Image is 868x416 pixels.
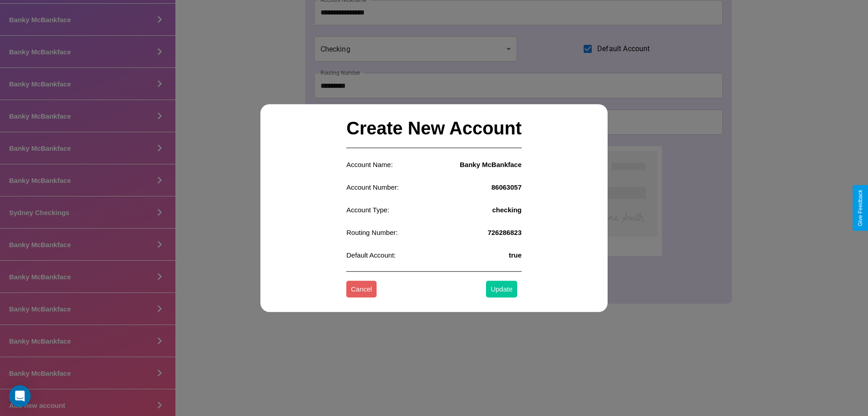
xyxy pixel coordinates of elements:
button: Cancel [346,281,377,298]
p: Account Name: [346,158,393,171]
p: Default Account: [346,249,396,261]
p: Routing Number: [346,226,397,239]
p: Account Number: [346,181,399,193]
div: Give Feedback [857,190,863,226]
div: Open Intercom Messenger [9,385,31,407]
p: Account Type: [346,204,389,216]
h4: 86063057 [491,183,522,191]
h4: 726286823 [488,229,522,236]
h2: Create New Account [346,109,522,148]
button: Update [486,281,517,298]
h4: checking [492,206,522,214]
h4: Banky McBankface [460,161,522,168]
h4: true [509,251,521,259]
